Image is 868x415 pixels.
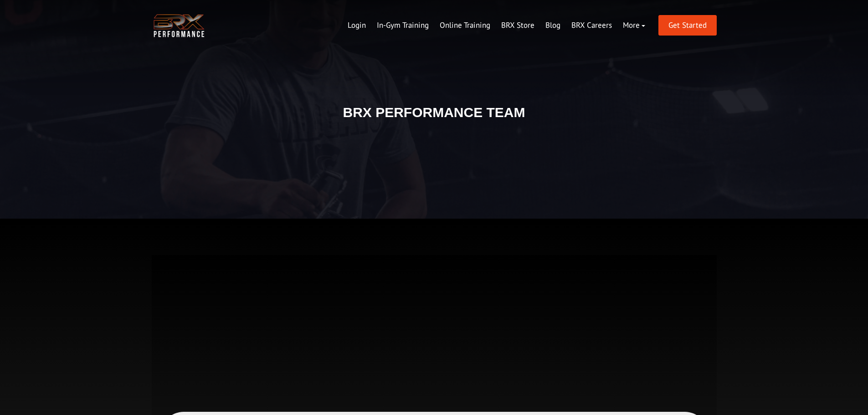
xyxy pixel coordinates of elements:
div: Navigation Menu [342,15,651,36]
strong: BRX PERFORMANCE TEAM [343,105,525,120]
a: Blog [540,15,566,36]
img: BRX Transparent Logo-2 [152,12,206,40]
a: BRX Store [496,15,540,36]
a: In-Gym Training [371,15,434,36]
a: Get Started [658,15,717,36]
a: More [617,15,651,36]
a: Online Training [434,15,496,36]
a: BRX Careers [566,15,617,36]
a: Login [342,15,371,36]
